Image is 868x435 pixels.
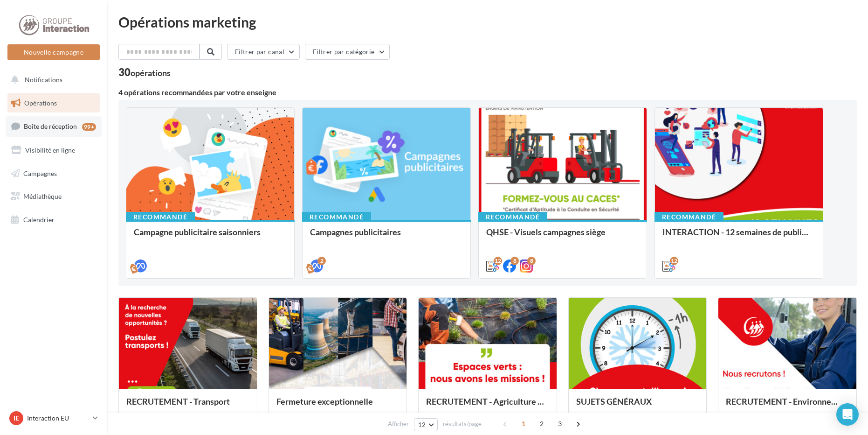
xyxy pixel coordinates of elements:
[23,192,62,200] span: Médiathèque
[126,397,249,415] div: RECRUTEMENT - Transport
[494,257,502,265] div: 12
[7,409,100,427] a: IE Interaction EU
[6,210,102,230] a: Calendrier
[7,44,100,60] button: Nouvelle campagne
[305,44,390,60] button: Filtrer par catégorie
[388,420,409,428] span: Afficher
[486,227,639,246] div: QHSE - Visuels campagnes siège
[510,257,519,265] div: 8
[131,69,171,77] div: opérations
[27,414,89,423] p: Interaction EU
[25,76,62,84] span: Notifications
[443,420,482,428] span: résultats/page
[6,116,102,136] a: Boîte de réception99+
[227,44,300,60] button: Filtrer par canal
[317,257,326,265] div: 2
[82,123,96,131] div: 99+
[118,67,171,77] div: 30
[24,99,57,107] span: Opérations
[478,212,547,222] div: Recommandé
[126,212,195,222] div: Recommandé
[670,257,678,265] div: 12
[418,421,426,428] span: 12
[6,140,102,160] a: Visibilité en ligne
[426,397,549,415] div: RECRUTEMENT - Agriculture / Espaces verts
[6,93,102,113] a: Opérations
[726,397,849,415] div: RECRUTEMENT - Environnement
[302,212,371,222] div: Recommandé
[310,227,463,246] div: Campagnes publicitaires
[836,403,859,426] div: Open Intercom Messenger
[662,227,815,246] div: INTERACTION - 12 semaines de publication
[14,414,19,423] span: IE
[23,216,55,224] span: Calendrier
[576,397,699,415] div: SUJETS GÉNÉRAUX
[527,257,536,265] div: 8
[516,416,531,431] span: 1
[552,416,567,431] span: 3
[6,187,102,206] a: Médiathèque
[24,122,77,130] span: Boîte de réception
[118,15,857,29] div: Opérations marketing
[134,227,287,246] div: Campagne publicitaire saisonniers
[25,146,75,154] span: Visibilité en ligne
[654,212,723,222] div: Recommandé
[6,70,98,90] button: Notifications
[23,169,57,177] span: Campagnes
[6,164,102,183] a: Campagnes
[118,89,857,96] div: 4 opérations recommandées par votre enseigne
[276,397,400,415] div: Fermeture exceptionnelle
[414,418,438,431] button: 12
[534,416,549,431] span: 2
